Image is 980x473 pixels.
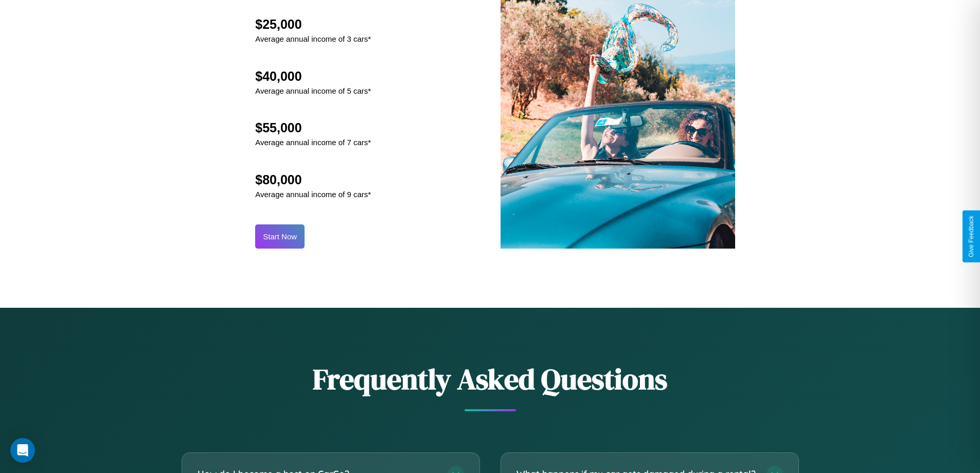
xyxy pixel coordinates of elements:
[255,69,371,84] h2: $40,000
[10,438,35,463] div: Open Intercom Messenger
[968,216,975,257] div: Give Feedback
[255,84,371,98] p: Average annual income of 5 cars*
[255,135,371,149] p: Average annual income of 7 cars*
[255,172,371,187] h2: $80,000
[182,359,799,399] h2: Frequently Asked Questions
[255,224,305,249] button: Start Now
[255,17,371,32] h2: $25,000
[255,120,371,135] h2: $55,000
[255,32,371,46] p: Average annual income of 3 cars*
[255,187,371,201] p: Average annual income of 9 cars*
